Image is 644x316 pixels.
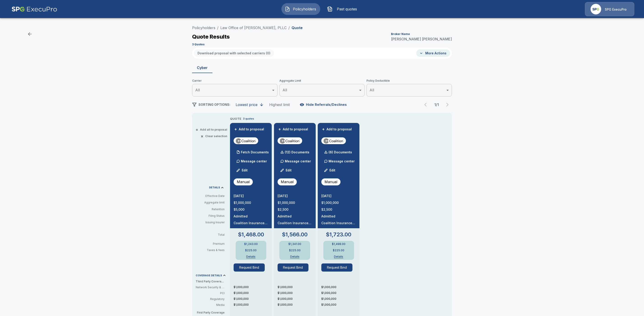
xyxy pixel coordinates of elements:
[192,25,215,30] a: Policyholders
[196,220,225,224] p: Issuing Insurer
[202,135,227,138] button: ×Clear selection
[192,34,230,39] p: Quote Results
[324,3,363,15] button: Past quotes IconPast quotes
[285,151,309,154] p: (12) Documents
[278,263,312,272] span: Request Bind
[329,151,352,154] p: (6) Documents
[192,62,212,73] button: Cyber
[278,166,294,175] button: Edit
[321,285,359,289] p: $1,000,000
[278,127,309,132] button: +Add to proposal
[333,249,344,252] p: $225.00
[370,88,374,92] span: All
[278,221,312,225] p: Coalition Insurance Solutions
[585,2,634,16] a: Agency IconSPG ExecuPro
[321,221,356,225] p: Coalition Insurance Solutions
[289,249,301,252] p: $225.00
[238,232,264,237] p: $1,468.00
[321,194,356,198] p: [DATE]
[279,137,300,144] img: coalitioncyberadmitted
[234,194,268,198] p: [DATE]
[234,201,268,204] p: $1,000,000
[242,255,260,258] button: Details
[327,6,333,12] img: Past quotes Icon
[324,179,337,185] p: Manual
[234,215,268,218] p: Admitted
[278,263,309,272] button: Request Bind
[217,25,218,30] li: /
[321,291,359,295] p: $1,000,000
[281,3,320,15] a: Policyholders IconPolicyholders
[196,194,225,198] p: Effective Date
[321,208,356,211] p: $2,500
[192,43,205,46] p: 3 Quotes
[281,179,294,185] p: Manual
[288,25,290,30] li: /
[230,117,241,121] p: QUOTE
[234,127,265,132] button: +Add to proposal
[241,159,267,164] p: Message center
[278,194,312,198] p: [DATE]
[234,208,268,211] p: $5,000
[278,291,316,295] p: $1,000,000
[196,311,228,315] p: First Party Coverage
[234,291,272,295] p: $1,000,000
[330,255,348,258] button: Details
[321,201,356,204] p: $1,000,000
[196,207,225,211] p: Retention
[292,26,303,30] p: Quote
[195,88,200,92] span: All
[286,255,304,258] button: Details
[321,263,352,272] button: Request Bind
[209,186,220,189] p: DETAILS
[323,137,344,144] img: coalitioncyberadmitted
[288,243,301,245] p: $1,341.00
[201,135,203,138] span: ×
[235,166,250,175] button: Edit
[196,128,227,131] button: +Add all to proposal
[332,243,345,245] p: $1,498.00
[192,25,303,30] nav: breadcrumb
[236,102,258,107] div: Lowest price
[220,25,287,30] a: Law Office of [PERSON_NAME], PLLC
[196,297,225,301] p: Regulatory
[285,6,290,12] img: Policyholders Icon
[11,2,57,16] img: AA Logo
[321,297,359,301] p: $1,000,000
[283,88,287,92] span: All
[196,274,222,277] p: COVERAGE DETAILS
[321,303,359,307] p: $1,000,000
[243,117,254,121] p: 3 quotes
[322,166,338,175] button: Edit
[234,128,237,131] span: +
[391,37,452,41] p: [PERSON_NAME] [PERSON_NAME]
[244,243,258,245] p: $1,243.00
[279,78,365,83] span: Aggregate Limit
[321,263,356,272] span: Request Bind
[196,291,225,295] p: PCI
[234,263,268,272] span: Request Bind
[282,232,308,237] p: $1,566.00
[241,151,269,154] p: Fetch Documents
[278,285,316,289] p: $1,000,000
[245,249,257,252] p: $225.00
[292,6,317,12] span: Policyholders
[198,103,230,106] span: SORTING OPTIONS:
[416,49,450,57] button: More Actions
[192,78,278,83] span: Carrier
[326,232,351,237] p: $1,723.00
[321,127,353,132] button: +Add to proposal
[269,102,290,107] div: Highest limit
[278,201,312,204] p: $1,000,000
[334,6,359,12] span: Past quotes
[234,263,265,272] button: Request Bind
[234,221,268,225] p: Coalition Insurance Solutions
[278,128,281,131] span: +
[278,215,312,218] p: Admitted
[234,285,272,289] p: $1,000,000
[278,303,316,307] p: $1,000,000
[196,279,228,284] p: Third Party Coverage
[196,303,225,307] p: Media
[285,159,311,164] p: Message center
[196,285,225,289] p: Network Security & Privacy Liability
